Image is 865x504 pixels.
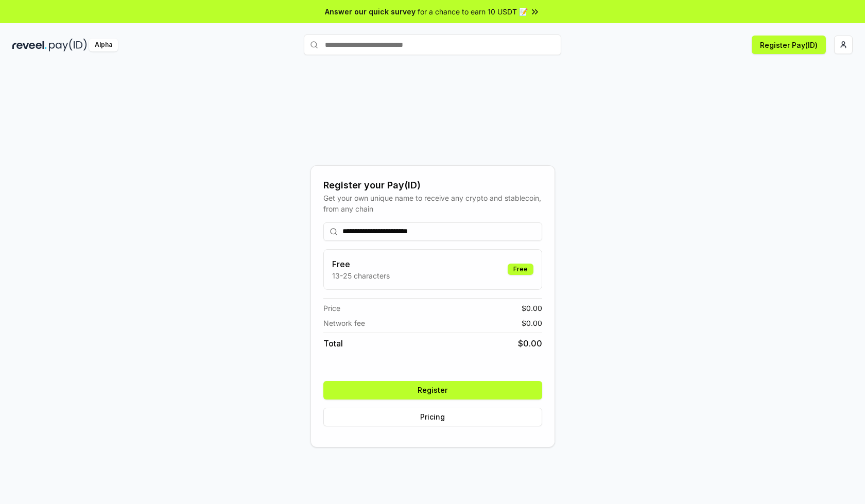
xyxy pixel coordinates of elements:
img: pay_id [49,39,87,51]
button: Pricing [323,408,542,426]
span: Answer our quick survey [325,6,416,17]
span: $ 0.00 [522,318,542,328]
span: Network fee [323,318,365,328]
span: $ 0.00 [518,337,542,350]
button: Register Pay(ID) [752,36,826,54]
span: $ 0.00 [522,303,542,314]
button: Register [323,381,542,399]
h3: Free [332,258,390,270]
span: for a chance to earn 10 USDT 📝 [418,6,528,17]
span: Price [323,303,340,314]
span: Total [323,337,343,350]
div: Register your Pay(ID) [323,178,542,193]
div: Free [508,264,533,275]
div: Alpha [89,39,118,51]
p: 13-25 characters [332,270,390,281]
img: reveel_dark [12,39,47,51]
div: Get your own unique name to receive any crypto and stablecoin, from any chain [323,193,542,214]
